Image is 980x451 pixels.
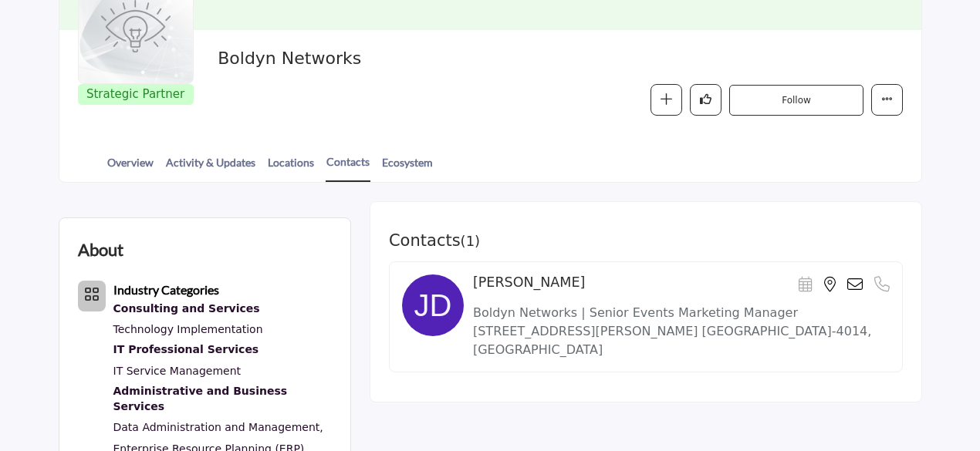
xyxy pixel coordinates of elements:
img: image [402,274,464,336]
p: Boldyn Networks | Senior Events Marketing Manager [473,304,890,322]
h2: Boldyn Networks [218,49,642,69]
a: IT Professional Services [113,340,332,360]
span: 1 [466,233,475,249]
a: Consulting and Services [113,299,332,319]
h2: About [78,237,123,262]
a: Industry Categories [113,284,219,297]
div: Specialized technical support, maintenance, and development services for educational technology s... [113,340,332,360]
h4: [PERSON_NAME] [473,274,585,291]
b: Industry Categories [113,282,219,297]
p: [STREET_ADDRESS][PERSON_NAME] [GEOGRAPHIC_DATA]-4014, [GEOGRAPHIC_DATA] [473,322,890,359]
span: Strategic Partner [81,86,191,103]
a: Locations [267,154,315,181]
a: Technology Implementation [113,323,263,335]
div: Professional guidance and support for implementing and optimizing educational technology and proc... [113,299,332,319]
a: Activity & Updates [165,154,256,181]
span: ( ) [461,233,481,249]
a: Contacts [326,153,370,182]
button: Follow [729,85,863,116]
button: Category Icon [78,281,106,311]
a: Administrative and Business Services [113,382,332,416]
button: More details [871,84,903,116]
a: Data Administration and Management, [113,421,323,433]
a: Ecosystem [381,154,434,181]
h3: Contacts [389,231,480,251]
a: IT Service Management [113,365,242,377]
a: Overview [106,154,154,181]
div: Software and systems for managing institutional operations, finances, and administrative tasks in... [113,382,332,416]
button: Like [690,84,721,116]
